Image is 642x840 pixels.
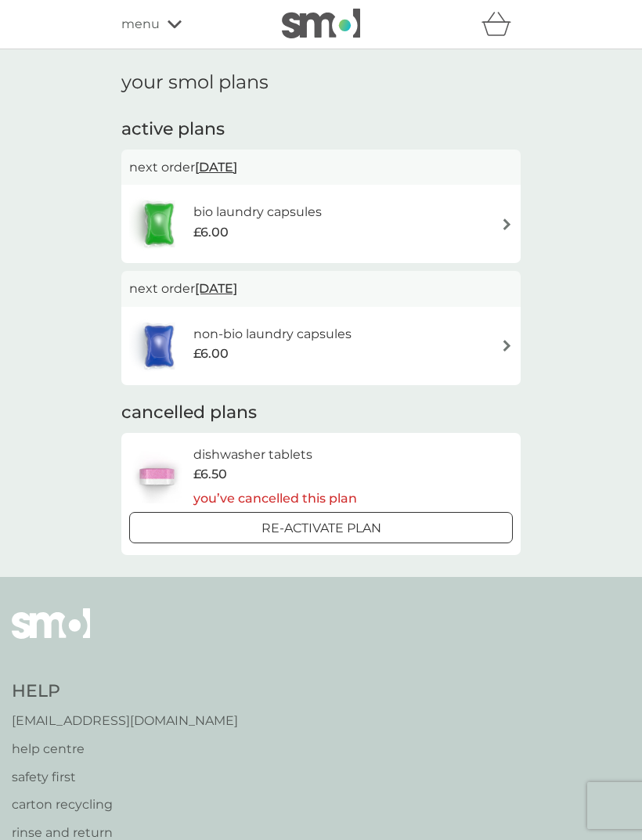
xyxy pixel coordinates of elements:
[129,449,184,503] img: dishwasher tablets
[129,196,189,251] img: bio laundry capsules
[129,319,189,373] img: non-bio laundry capsules
[129,512,513,543] button: Re-activate Plan
[129,279,513,299] p: next order
[193,344,229,364] span: £6.00
[501,340,513,352] img: arrow right
[261,518,381,539] p: Re-activate Plan
[129,157,513,178] p: next order
[121,117,521,142] h2: active plans
[481,9,521,40] div: basket
[195,152,237,182] span: [DATE]
[193,464,227,485] span: £6.50
[12,680,238,704] h4: Help
[282,9,360,38] img: smol
[193,488,357,509] p: you’ve cancelled this plan
[12,608,90,662] img: smol
[501,218,513,230] img: arrow right
[193,324,352,344] h6: non-bio laundry capsules
[195,273,237,304] span: [DATE]
[12,767,238,788] a: safety first
[121,14,160,34] span: menu
[193,202,322,222] h6: bio laundry capsules
[12,739,238,759] a: help centre
[193,222,229,243] span: £6.00
[12,795,238,815] a: carton recycling
[121,71,521,94] h1: your smol plans
[121,401,521,425] h2: cancelled plans
[12,711,238,731] a: [EMAIL_ADDRESS][DOMAIN_NAME]
[193,445,357,465] h6: dishwasher tablets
